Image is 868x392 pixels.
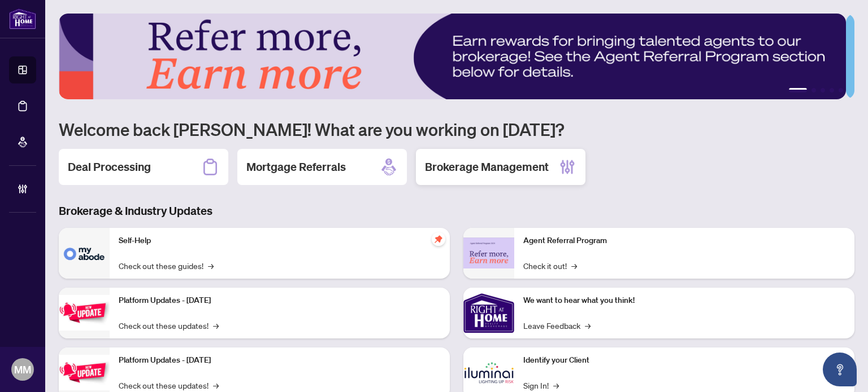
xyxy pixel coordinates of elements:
[432,232,445,246] span: pushpin
[571,259,577,272] span: →
[821,88,825,93] button: 3
[523,294,845,307] p: We want to hear what you think!
[523,354,845,367] p: Identify your Client
[463,288,514,338] img: We want to hear what you think!
[59,295,110,331] img: Platform Updates - July 21, 2025
[119,235,441,247] p: Self-Help
[119,259,214,272] a: Check out these guides!→
[119,294,441,307] p: Platform Updates - [DATE]
[119,319,219,332] a: Check out these updates!→
[523,259,577,272] a: Check it out!→
[585,319,591,332] span: →
[830,88,834,93] button: 4
[68,159,151,175] h2: Deal Processing
[789,88,807,93] button: 1
[463,237,514,268] img: Agent Referral Program
[523,379,559,391] a: Sign In!→
[59,355,110,390] img: Platform Updates - July 8, 2025
[523,235,845,247] p: Agent Referral Program
[119,354,441,367] p: Platform Updates - [DATE]
[811,88,816,93] button: 2
[119,379,219,391] a: Check out these updates!→
[59,14,846,99] img: Slide 0
[59,203,854,219] h3: Brokerage & Industry Updates
[553,379,559,391] span: →
[425,159,549,175] h2: Brokerage Management
[59,228,110,279] img: Self-Help
[839,88,843,93] button: 5
[213,379,219,391] span: →
[59,118,854,140] h1: Welcome back [PERSON_NAME]! What are you working on [DATE]?
[823,353,857,386] button: Open asap
[9,8,36,29] img: logo
[523,319,591,332] a: Leave Feedback→
[208,259,214,272] span: →
[14,362,31,377] span: MM
[246,159,346,175] h2: Mortgage Referrals
[213,319,219,332] span: →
